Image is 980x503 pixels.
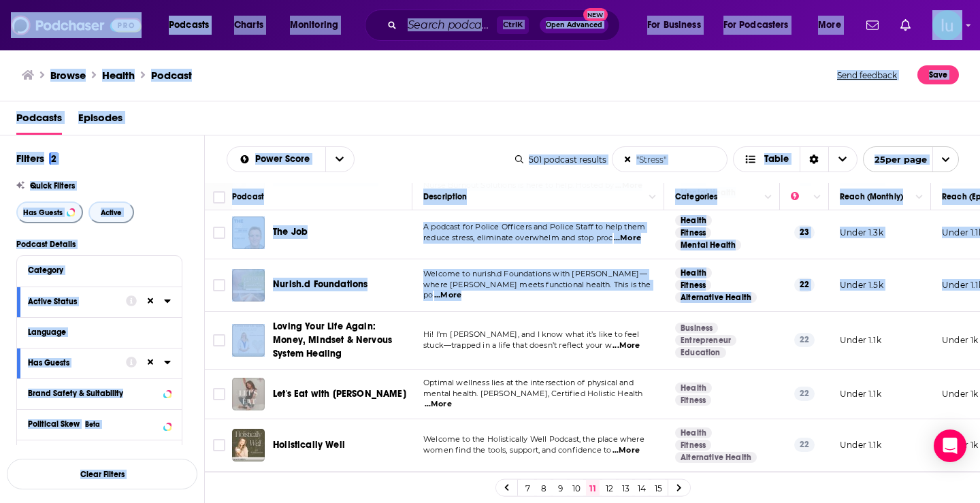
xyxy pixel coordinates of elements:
span: For Business [647,16,701,35]
a: Show notifications dropdown [861,14,884,37]
span: Table [764,155,789,164]
span: Toggle select row [213,227,225,239]
a: Podcasts [16,107,62,135]
p: Under 1.1k [840,388,881,400]
span: Active [101,209,122,216]
a: The Job [273,225,308,239]
a: Business [675,323,718,334]
p: 22 [794,387,815,400]
p: Under 1.1k [840,334,881,346]
a: 11 [586,480,600,496]
span: ...More [614,233,641,244]
div: Category [28,265,162,275]
p: Podcast Details [16,240,182,249]
span: Power Score [255,155,314,164]
a: Health [675,267,712,278]
a: Health [675,427,712,438]
img: User Profile [932,10,962,40]
button: Column Actions [911,189,928,206]
button: Open AdvancedNew [540,17,608,33]
button: open menu [863,146,959,172]
button: Language [28,323,171,340]
p: Under 1.3k [840,227,883,238]
button: Active [88,201,134,223]
a: Fitness [675,227,711,238]
button: Category [28,261,171,278]
button: open menu [638,14,718,36]
button: Column Actions [644,189,661,206]
div: Sort Direction [800,147,828,172]
a: 8 [537,480,551,496]
button: open menu [715,14,808,36]
img: Podchaser - Follow, Share and Rate Podcasts [11,12,142,38]
a: Episodes [78,107,122,135]
span: ...More [434,290,461,301]
a: Alternative Health [675,452,757,463]
span: Monitoring [290,16,338,35]
h3: Podcast [151,69,192,82]
button: Brand Safety & Suitability [28,385,171,402]
img: Let's Eat with Emily [232,378,265,410]
button: Send feedback [833,65,901,84]
a: Nurish.d Foundations [273,278,367,291]
span: mental health. [PERSON_NAME], Certified Holistic Health [423,389,642,398]
button: open menu [325,147,354,172]
div: Categories [675,189,717,205]
span: Loving Your Life Again: Money, Mindset & Nervous System Healing [273,321,392,359]
p: 22 [794,333,815,346]
a: 14 [635,480,649,496]
img: The Job [232,216,265,249]
button: open menu [808,14,858,36]
span: Welcome to the Holistically Well Podcast, the place where [423,434,644,444]
a: Alternative Health [675,292,757,303]
span: Holistically Well [273,439,345,451]
a: Entrepreneur [675,335,736,346]
span: Charts [234,16,263,35]
div: Language [28,327,162,337]
a: Education [675,347,726,358]
div: Podcast [232,189,264,205]
button: Column Actions [760,189,777,206]
span: A podcast for Police Officers and Police Staff to help them [423,222,645,231]
span: Toggle select row [213,439,225,451]
a: 15 [651,480,665,496]
a: Browse [50,69,86,82]
div: Active Status [28,297,117,306]
button: open menu [159,14,227,36]
span: ...More [612,445,640,456]
span: reduce stress, eliminate overwhelm and stop proc [423,233,612,242]
a: Health [675,215,712,226]
button: open menu [280,14,356,36]
span: Let's Eat with [PERSON_NAME] [273,388,406,400]
span: 25 per page [864,149,927,170]
span: 2 [49,152,59,165]
input: Search podcasts, credits, & more... [402,14,497,36]
div: Description [423,189,467,205]
a: 9 [553,480,567,496]
span: Quick Filters [30,181,75,191]
span: Nurish.d Foundations [273,278,367,290]
button: Has Guests [28,354,126,371]
span: Ctrl K [497,16,529,34]
a: 13 [619,480,632,496]
h2: Filters [16,152,59,165]
a: Fitness [675,440,711,451]
span: where [PERSON_NAME] meets functional health. This is the po [423,280,651,300]
button: Choose View [733,146,857,172]
span: stuck—trapped in a life that doesn’t reflect your w [423,340,612,350]
button: Column Actions [809,189,826,206]
a: 10 [570,480,583,496]
span: women find the tools, support, and confidence to [423,445,611,455]
p: Under 1k [942,334,978,346]
div: Beta [85,420,100,429]
div: Open Intercom Messenger [934,429,966,462]
div: Search podcasts, credits, & more... [378,10,633,41]
a: Charts [225,14,272,36]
